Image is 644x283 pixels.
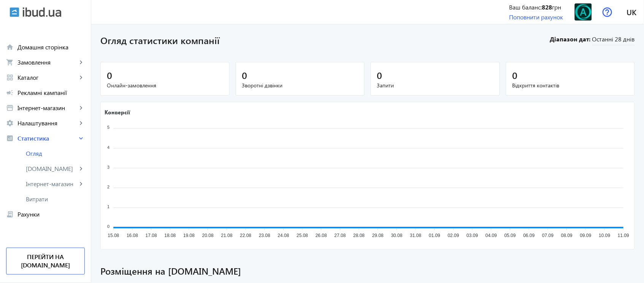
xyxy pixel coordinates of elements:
tspan: 22.08 [240,233,251,238]
tspan: 2 [107,185,109,189]
img: 28619682a2e03a04685722068149204-94a2a459e6.png [575,3,592,21]
tspan: 07.09 [542,233,554,238]
tspan: 5 [107,125,109,130]
tspan: 31.08 [410,233,422,238]
tspan: 20.08 [202,233,214,238]
tspan: 30.08 [391,233,403,238]
tspan: 16.08 [127,233,138,238]
img: ibud.svg [10,7,19,17]
tspan: 27.08 [335,233,346,238]
tspan: 18.08 [164,233,176,238]
tspan: 26.08 [316,233,327,238]
text: Конверсії [105,109,130,116]
span: 0 [242,69,247,81]
tspan: 1 [107,204,109,209]
mat-icon: keyboard_arrow_right [77,74,85,81]
tspan: 10.09 [599,233,611,238]
tspan: 24.08 [278,233,289,238]
span: 0 [377,69,382,81]
span: Домашня сторінка [17,43,85,51]
a: Перейти на [DOMAIN_NAME] [6,248,85,275]
mat-icon: analytics [6,134,14,142]
span: Інтернет-магазин [17,104,77,112]
span: Зворотні дзвінки [242,82,358,89]
span: Рекламні кампанії [17,89,85,96]
span: uk [627,7,637,17]
mat-icon: receipt_long [6,210,14,218]
tspan: 05.09 [504,233,516,238]
tspan: 08.09 [561,233,573,238]
span: Інтернет-магазин [26,180,77,188]
mat-icon: keyboard_arrow_right [77,180,85,188]
tspan: 29.08 [372,233,384,238]
tspan: 15.08 [108,233,119,238]
b: 828 [542,3,552,11]
tspan: 04.09 [485,233,497,238]
tspan: 23.08 [259,233,270,238]
mat-icon: keyboard_arrow_right [77,119,85,127]
span: 0 [107,69,112,81]
span: Рахунки [17,210,85,218]
tspan: 3 [107,165,109,169]
span: 0 [512,69,518,81]
span: Статистика [17,134,77,142]
tspan: 03.09 [467,233,478,238]
tspan: 06.09 [523,233,535,238]
mat-icon: keyboard_arrow_right [77,134,85,142]
span: Витрати [26,195,85,203]
tspan: 28.08 [354,233,365,238]
tspan: 19.08 [183,233,195,238]
tspan: 11.09 [618,233,629,238]
a: Поповнити рахунок [509,13,563,21]
img: ibud_text.svg [23,7,61,17]
span: Онлайн-замовлення [107,82,223,89]
span: Розміщення на [DOMAIN_NAME] [100,265,635,278]
tspan: 01.09 [429,233,440,238]
b: Діапазон дат: [549,35,591,43]
span: Замовлення [17,58,77,66]
span: Огляд [26,150,85,157]
mat-icon: keyboard_arrow_right [77,104,85,112]
tspan: 21.08 [221,233,233,238]
mat-icon: campaign [6,89,14,96]
h1: Огляд статистики компанії [100,33,549,47]
img: help.svg [603,7,612,17]
mat-icon: home [6,43,14,51]
tspan: 25.08 [297,233,308,238]
span: Відкриття контактів [512,82,629,89]
mat-icon: keyboard_arrow_right [77,58,85,66]
mat-icon: keyboard_arrow_right [77,165,85,172]
span: Запити [377,82,493,89]
mat-icon: grid_view [6,74,14,81]
div: Ваш баланс: грн [509,3,563,11]
mat-icon: shopping_cart [6,58,14,66]
span: Каталог [17,74,77,81]
tspan: 4 [107,145,109,149]
tspan: 0 [107,224,109,229]
mat-icon: settings [6,119,14,127]
tspan: 17.08 [146,233,157,238]
span: [DOMAIN_NAME] [26,165,77,172]
tspan: 02.09 [448,233,459,238]
mat-icon: storefront [6,104,14,112]
tspan: 09.09 [580,233,592,238]
span: Останні 28 днів [592,35,635,45]
span: Налаштування [17,119,77,127]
